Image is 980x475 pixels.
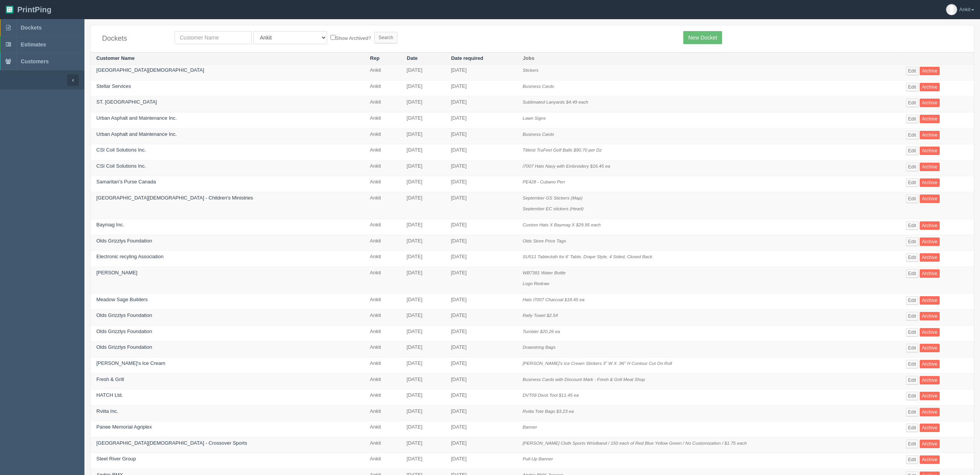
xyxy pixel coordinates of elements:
[364,80,401,96] td: Ankit
[906,376,919,384] a: Edit
[364,453,401,469] td: Ankit
[401,96,445,112] td: [DATE]
[445,64,517,81] td: [DATE]
[96,440,247,446] a: [GEOGRAPHIC_DATA][DEMOGRAPHIC_DATA] - Crossover Sports
[102,35,163,43] h4: Dockets
[906,408,919,416] a: Edit
[906,147,919,155] a: Edit
[401,310,445,326] td: [DATE]
[96,163,146,169] a: CSI Coil Solutions Inc.
[920,328,940,336] a: Archive
[920,296,940,305] a: Archive
[401,251,445,267] td: [DATE]
[920,147,940,155] a: Archive
[445,176,517,192] td: [DATE]
[445,358,517,374] td: [DATE]
[522,440,747,445] i: [PERSON_NAME] Cloth Sports Wristband / 150 each of Red Blue Yellow Green / No Customization / $1....
[401,219,445,235] td: [DATE]
[906,424,919,432] a: Edit
[906,296,919,305] a: Edit
[96,222,124,228] a: Baymag Inc.
[96,328,152,334] a: Olds Grizzlys Foundation
[401,294,445,310] td: [DATE]
[401,437,445,453] td: [DATE]
[522,115,545,120] i: Lawn Signs
[906,83,919,91] a: Edit
[920,221,940,230] a: Archive
[364,373,401,389] td: Ankit
[364,405,401,421] td: Ankit
[445,80,517,96] td: [DATE]
[445,405,517,421] td: [DATE]
[906,163,919,171] a: Edit
[96,392,123,398] a: HATCH Ltd.
[96,424,152,430] a: Panee Memorial Agriplex
[364,341,401,358] td: Ankit
[96,67,204,73] a: [GEOGRAPHIC_DATA][DEMOGRAPHIC_DATA]
[445,373,517,389] td: [DATE]
[96,131,177,137] a: Urban Asphalt and Maintenance Inc.
[96,99,157,105] a: ST. [GEOGRAPHIC_DATA]
[522,84,554,89] i: Business Cards
[522,195,582,200] i: September GS Stickers (Map)
[920,67,940,75] a: Archive
[445,235,517,251] td: [DATE]
[920,408,940,416] a: Archive
[96,297,148,302] a: Meadow Sage Builders
[522,393,578,397] i: DVT09 Divot Tool $11.45 ea
[401,325,445,341] td: [DATE]
[522,270,565,275] i: WB7381 Water Bottle
[522,409,573,414] i: Rviita Tote Bags $3.23 ea
[374,32,397,43] input: Search
[96,360,165,366] a: [PERSON_NAME]'s Ice Cream
[364,219,401,235] td: Ankit
[946,4,957,15] img: avatar_default-7531ab5dedf162e01f1e0bb0964e6a185e93c5c22dfe317fb01d7f8cd2b1632c.jpg
[920,440,940,448] a: Archive
[445,128,517,144] td: [DATE]
[906,344,919,352] a: Edit
[522,68,539,73] i: Stickers
[364,128,401,144] td: Ankit
[96,179,156,185] a: Samaritan’s Purse Canada
[96,312,152,318] a: Olds Grizzlys Foundation
[522,99,588,104] i: Sublimated Lanyards $4.49 each
[906,237,919,246] a: Edit
[445,453,517,469] td: [DATE]
[522,297,584,302] i: Hats i7007 Charcoal $18.45 ea
[96,344,152,350] a: Olds Grizzlys Foundation
[445,192,517,219] td: [DATE]
[906,392,919,400] a: Edit
[920,376,940,384] a: Archive
[920,253,940,262] a: Archive
[364,310,401,326] td: Ankit
[401,112,445,129] td: [DATE]
[401,389,445,406] td: [DATE]
[364,325,401,341] td: Ankit
[331,35,335,40] input: Show Archived?
[920,312,940,320] a: Archive
[445,437,517,453] td: [DATE]
[906,312,919,320] a: Edit
[370,55,380,61] a: Rep
[906,115,919,123] a: Edit
[96,254,164,259] a: Electronic recyling Association
[445,310,517,326] td: [DATE]
[364,421,401,437] td: Ankit
[401,192,445,219] td: [DATE]
[522,456,553,461] i: Pull-Up Banner
[517,52,900,64] th: Jobs
[364,176,401,192] td: Ankit
[522,147,602,152] i: Titleist TruFeel Golf Balls $90.70 per Dz
[96,195,253,201] a: [GEOGRAPHIC_DATA][DEMOGRAPHIC_DATA] - Children's Ministries
[401,373,445,389] td: [DATE]
[683,31,722,44] a: New Docket
[401,358,445,374] td: [DATE]
[445,96,517,112] td: [DATE]
[96,115,177,121] a: Urban Asphalt and Maintenance Inc.
[522,206,583,211] i: September EC stickers (Heart)
[920,178,940,187] a: Archive
[364,267,401,294] td: Ankit
[920,424,940,432] a: Archive
[522,163,610,168] i: i7007 Hats Navy with Embroidery $16.45 ea
[906,221,919,230] a: Edit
